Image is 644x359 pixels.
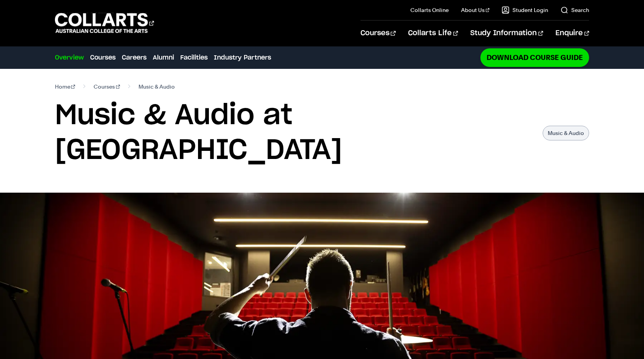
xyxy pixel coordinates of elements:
a: Student Login [502,6,548,14]
a: Alumni [153,53,174,62]
a: Search [560,6,589,14]
a: Home [55,81,75,92]
a: Courses [90,53,116,62]
a: Courses [360,21,396,46]
h1: Music & Audio at [GEOGRAPHIC_DATA] [55,98,535,168]
a: Courses [94,81,120,92]
div: Go to homepage [55,12,154,34]
a: Careers [122,53,147,62]
a: Collarts Online [410,6,449,14]
a: Overview [55,53,84,62]
span: Music & Audio [138,81,175,92]
a: Collarts Life [408,21,458,46]
a: Enquire [555,21,589,46]
a: Facilities [180,53,208,62]
a: Study Information [470,21,543,46]
a: Download Course Guide [480,48,589,67]
a: About Us [461,6,490,14]
p: Music & Audio [543,126,589,140]
a: Industry Partners [214,53,271,62]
